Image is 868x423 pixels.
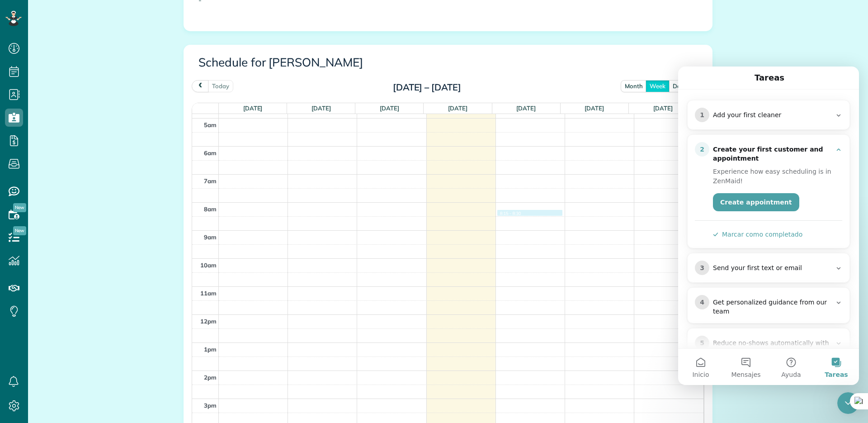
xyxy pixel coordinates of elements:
[200,261,217,269] span: 10am
[198,56,698,69] h3: Schedule for [PERSON_NAME]
[204,149,217,157] span: 6am
[837,392,859,414] iframe: Intercom live chat
[208,80,233,92] button: today
[311,105,331,112] span: [DATE]
[204,402,217,409] span: 3pm
[380,105,399,112] span: [DATE]
[243,105,263,112] span: [DATE]
[204,121,217,128] span: 5am
[13,203,26,212] span: New
[204,177,217,185] span: 7am
[204,374,217,381] span: 2pm
[678,67,859,385] iframe: Intercom live chat
[621,80,647,92] button: month
[500,211,521,216] span: 8:15 - 8:30
[646,80,670,92] button: week
[585,105,604,112] span: [DATE]
[204,346,217,353] span: 1pm
[653,105,673,112] span: [DATE]
[204,205,217,213] span: 8am
[370,82,483,92] h2: [DATE] – [DATE]
[516,105,536,112] span: [DATE]
[200,318,217,325] span: 12pm
[204,233,217,241] span: 9am
[13,226,26,235] span: New
[200,290,217,297] span: 11am
[192,80,209,92] button: prev
[448,105,467,112] span: [DATE]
